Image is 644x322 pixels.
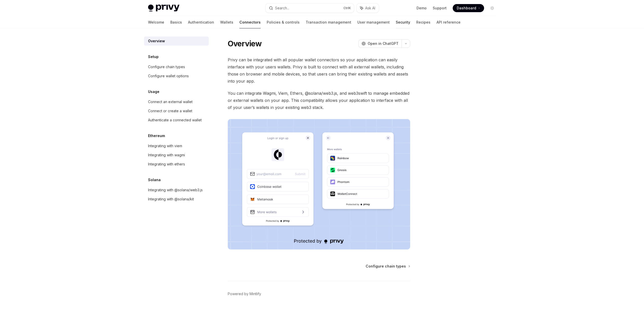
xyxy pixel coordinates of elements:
button: Open in ChatGPT [358,39,402,48]
a: Recipes [416,16,430,28]
div: Integrating with ethers [148,161,185,167]
div: Integrating with wagmi [148,152,185,158]
span: Privy can be integrated with all popular wallet connectors so your application can easily interfa... [228,56,410,85]
a: Configure chain types [366,264,410,269]
a: Authentication [188,16,214,28]
span: Ask AI [365,6,375,11]
div: Integrating with @solana/kit [148,196,194,202]
span: Ctrl K [343,6,351,10]
a: Powered by Mintlify [228,291,261,296]
a: Configure chain types [144,62,209,71]
a: Policies & controls [267,16,300,28]
a: Integrating with ethers [144,160,209,169]
span: Dashboard [457,6,476,11]
a: Security [396,16,410,28]
a: Dashboard [453,4,484,12]
button: Search...CtrlK [265,4,354,13]
button: Toggle dark mode [488,4,496,12]
a: Integrating with viem [144,141,209,150]
a: Welcome [148,16,164,28]
a: Connect an external wallet [144,97,209,106]
img: light logo [148,5,179,12]
a: Integrating with wagmi [144,150,209,160]
div: Search... [275,5,289,11]
a: Connect or create a wallet [144,106,209,116]
div: Authenticate a connected wallet [148,117,202,123]
div: Configure wallet options [148,73,189,79]
a: Transaction management [306,16,351,28]
a: User management [357,16,390,28]
h5: Setup [148,54,159,60]
h1: Overview [228,39,262,48]
h5: Usage [148,89,159,95]
span: Configure chain types [366,264,406,269]
span: Open in ChatGPT [368,41,399,46]
a: Support [433,6,447,11]
a: Authenticate a connected wallet [144,116,209,125]
button: Ask AI [357,4,379,13]
div: Connect or create a wallet [148,108,192,114]
span: You can integrate Wagmi, Viem, Ethers, @solana/web3.js, and web3swift to manage embedded or exter... [228,90,410,111]
div: Connect an external wallet [148,99,193,105]
div: Configure chain types [148,64,185,70]
h5: Solana [148,177,161,183]
a: Integrating with @solana/kit [144,195,209,204]
a: Connectors [239,16,261,28]
a: Basics [170,16,182,28]
a: Configure wallet options [144,71,209,81]
h5: Ethereum [148,133,165,139]
a: Demo [417,6,427,11]
a: Overview [144,36,209,46]
a: API reference [437,16,461,28]
div: Integrating with viem [148,143,182,149]
img: Connectors3 [228,119,410,250]
a: Integrating with @solana/web3.js [144,185,209,195]
a: Wallets [220,16,233,28]
div: Integrating with @solana/web3.js [148,187,203,193]
div: Overview [148,38,165,44]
